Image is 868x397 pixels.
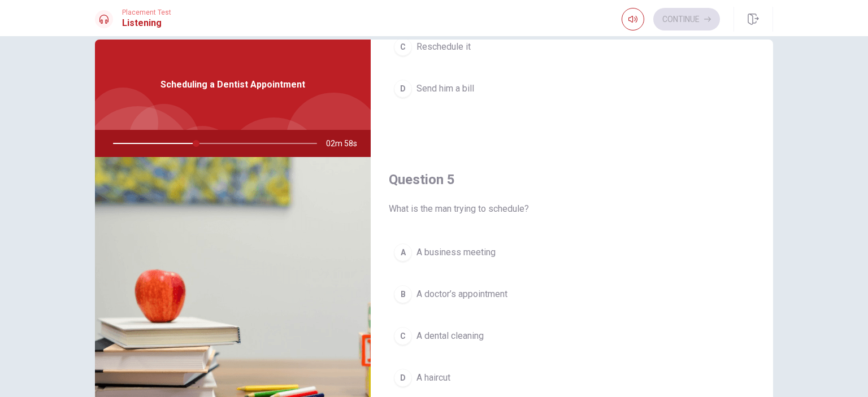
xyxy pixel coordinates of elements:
[389,171,755,189] h4: Question 5
[389,33,755,61] button: CReschedule it
[160,78,305,91] span: Scheduling a Dentist Appointment
[389,280,755,308] button: BA doctor’s appointment
[394,327,412,345] div: C
[389,75,755,103] button: DSend him a bill
[416,246,496,259] span: A business meeting
[416,371,450,385] span: A haircut
[326,130,366,157] span: 02m 58s
[394,369,412,387] div: D
[416,287,507,301] span: A doctor’s appointment
[394,38,412,56] div: C
[389,322,755,350] button: CA dental cleaning
[122,16,171,30] h1: Listening
[389,364,755,392] button: DA haircut
[416,329,484,343] span: A dental cleaning
[394,285,412,303] div: B
[416,82,474,95] span: Send him a bill
[416,40,471,54] span: Reschedule it
[389,202,755,216] span: What is the man trying to schedule?
[394,80,412,98] div: D
[389,238,755,267] button: AA business meeting
[122,8,171,16] span: Placement Test
[394,243,412,261] div: A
